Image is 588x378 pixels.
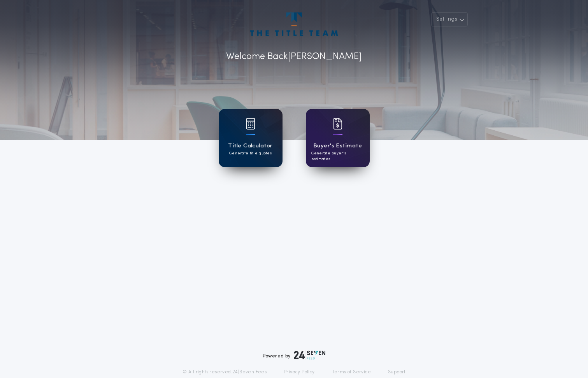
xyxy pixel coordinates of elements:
[183,369,267,375] p: © All rights reserved. 24|Seven Fees
[219,109,283,167] a: card iconTitle CalculatorGenerate title quotes
[284,369,315,375] a: Privacy Policy
[311,150,364,162] p: Generate buyer's estimates
[332,369,371,375] a: Terms of Service
[246,118,255,129] img: card icon
[228,142,272,150] h1: Title Calculator
[306,109,370,167] a: card iconBuyer's EstimateGenerate buyer's estimates
[431,12,468,26] button: Settings
[263,350,326,360] div: Powered by
[226,50,362,64] p: Welcome Back [PERSON_NAME]
[388,369,405,375] a: Support
[229,150,272,156] p: Generate title quotes
[250,12,337,36] img: account-logo
[333,118,342,129] img: card icon
[294,350,326,360] img: logo
[313,142,362,150] h1: Buyer's Estimate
